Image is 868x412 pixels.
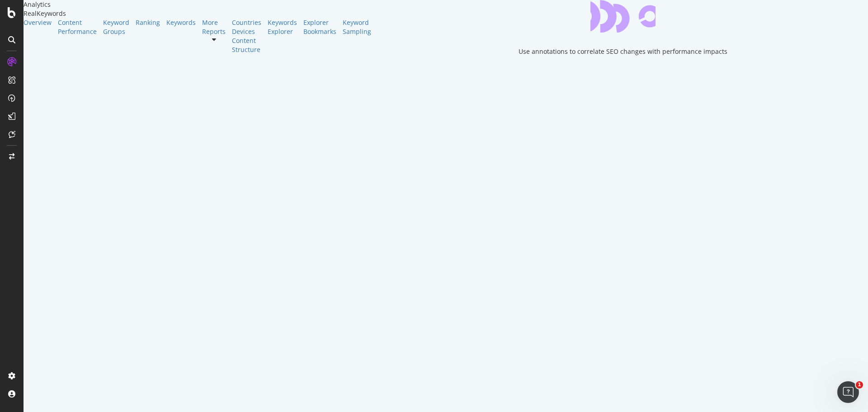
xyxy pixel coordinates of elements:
iframe: Intercom live chat [837,381,859,403]
a: Overview [24,18,52,27]
a: Devices [232,27,261,36]
a: Content Performance [58,18,97,36]
a: Ranking [136,18,160,27]
a: More Reports [202,18,226,36]
span: 1 [856,381,863,388]
a: Explorer Bookmarks [303,18,336,36]
a: Content [232,36,261,45]
div: Use annotations to correlate SEO changes with performance impacts [519,47,727,56]
div: RealKeywords [24,9,377,18]
a: Keywords [166,18,196,27]
a: Keywords Explorer [268,18,297,36]
a: Countries [232,18,261,27]
a: Structure [232,45,261,54]
a: Keyword Groups [103,18,129,36]
a: Keyword Sampling [343,18,371,36]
